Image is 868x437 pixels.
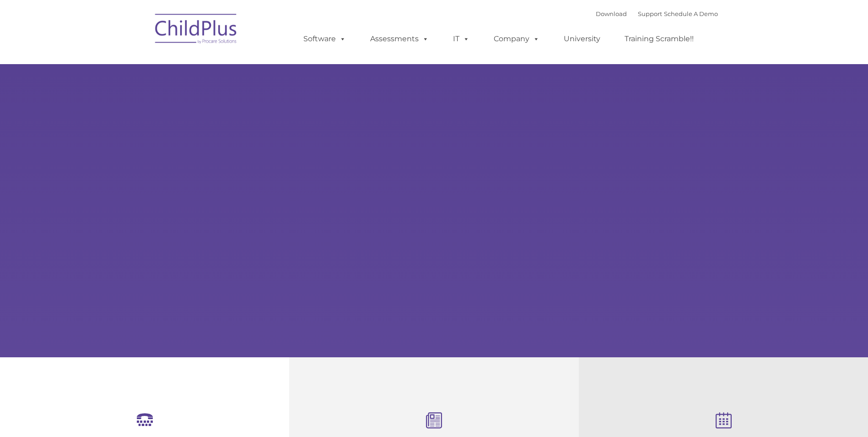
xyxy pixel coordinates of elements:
a: University [555,30,609,48]
a: Assessments [361,30,438,48]
a: Schedule A Demo [664,10,718,17]
a: Download [596,10,627,17]
img: ChildPlus by Procare Solutions [151,7,242,53]
font: | [596,10,718,17]
a: Company [485,30,549,48]
a: IT [444,30,479,48]
a: Support [638,10,662,17]
a: Software [294,30,355,48]
a: Training Scramble!! [615,30,703,48]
